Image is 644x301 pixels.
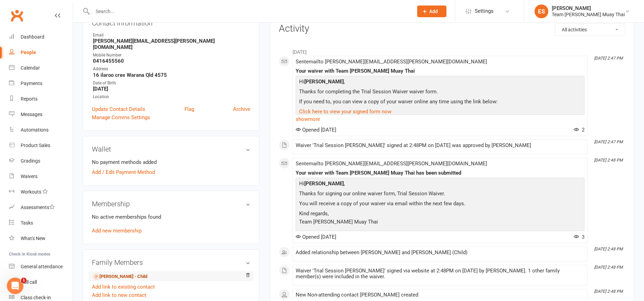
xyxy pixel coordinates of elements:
[297,189,583,199] p: Thanks for signing our online waiver form, Trial Session Waiver.
[93,32,250,39] div: Email
[296,250,584,256] div: Added relationship between [PERSON_NAME] and [PERSON_NAME] (Child)
[297,77,583,87] p: Hi ,
[296,114,584,124] a: show more
[296,234,336,240] span: Opened [DATE]
[9,184,73,200] a: Workouts
[552,5,625,11] div: [PERSON_NAME]
[296,160,487,167] span: Sent email to [PERSON_NAME][EMAIL_ADDRESS][PERSON_NAME][DOMAIN_NAME]
[21,205,55,210] div: Assessments
[92,213,250,221] p: No active memberships found
[184,105,194,113] a: Flag
[297,97,583,107] p: If you need to, you can view a copy of your waiver online any time using the link below:
[297,199,583,209] p: You will receive a copy of your waiver via email within the next few days.
[296,170,584,176] div: Your waiver with Team [PERSON_NAME] Muay Thai has been submitted
[304,180,344,187] strong: [PERSON_NAME]
[296,292,584,298] div: New Non-attending contact [PERSON_NAME] created
[21,295,51,300] div: Class check-in
[93,80,250,86] div: Date of Birth
[304,79,344,85] strong: [PERSON_NAME]
[91,7,408,16] input: Search...
[93,52,250,59] div: Mobile Number
[9,153,73,169] a: Gradings
[92,283,155,291] a: Add link to existing contact
[9,45,73,60] a: People
[297,179,583,189] p: Hi ,
[574,127,584,133] span: 2
[93,38,250,50] strong: [PERSON_NAME][EMAIL_ADDRESS][PERSON_NAME][DOMAIN_NAME]
[279,23,625,34] h3: Activity
[8,7,25,24] a: Clubworx
[93,86,250,92] strong: [DATE]
[9,76,73,91] a: Payments
[92,145,250,153] h3: Wallet
[9,29,73,45] a: Dashboard
[594,56,623,61] i: [DATE] 2:47 PM
[9,231,73,246] a: What's New
[552,11,625,18] div: Team [PERSON_NAME] Muay Thai
[93,273,147,280] a: [PERSON_NAME] - Child
[9,91,73,107] a: Reports
[296,59,487,65] span: Sent email to [PERSON_NAME][EMAIL_ADDRESS][PERSON_NAME][DOMAIN_NAME]
[21,96,38,102] div: Reports
[21,189,41,195] div: Workouts
[7,278,23,294] iframe: Intercom live chat
[417,6,446,17] button: Add
[21,34,44,40] div: Dashboard
[92,168,155,176] a: Add / Edit Payment Method
[21,112,42,117] div: Messages
[594,247,623,251] i: [DATE] 2:48 PM
[429,9,438,14] span: Add
[594,289,623,294] i: [DATE] 2:48 PM
[21,264,63,269] div: General attendance
[9,107,73,122] a: Messages
[93,66,250,72] div: Address
[21,127,49,133] div: Automations
[92,200,250,208] h3: Membership
[92,105,145,113] a: Update Contact Details
[93,94,250,100] div: Location
[296,143,584,148] div: Waiver 'Trial Session [PERSON_NAME]' signed at 2:48PM on [DATE] was approved by [PERSON_NAME]
[21,65,40,71] div: Calendar
[9,215,73,231] a: Tasks
[92,158,250,166] li: No payment methods added
[92,228,141,234] a: Add new membership
[21,174,38,179] div: Waivers
[296,68,584,74] div: Your waiver with Team [PERSON_NAME] Muay Thai
[9,138,73,153] a: Product Sales
[21,158,40,164] div: Gradings
[475,3,494,19] span: Settings
[535,4,548,18] div: ES
[594,139,623,144] i: [DATE] 2:47 PM
[9,169,73,184] a: Waivers
[93,58,250,64] strong: 0416455560
[21,143,50,148] div: Product Sales
[21,279,37,285] div: Roll call
[233,105,250,113] a: Archive
[92,291,146,299] a: Add link to new contact
[92,259,250,266] h3: Family Members
[9,259,73,274] a: General attendance kiosk mode
[297,87,583,97] p: Thanks for completing the Trial Session Waiver waiver form.
[93,72,250,78] strong: 16 ilaroo cres Warana Qld 4575
[92,17,250,27] h3: Contact information
[594,158,623,163] i: [DATE] 2:48 PM
[594,265,623,270] i: [DATE] 2:48 PM
[9,60,73,76] a: Calendar
[299,108,391,115] a: Click here to view your signed form now
[21,50,36,55] div: People
[21,278,27,283] span: 1
[296,127,336,133] span: Opened [DATE]
[9,200,73,215] a: Assessments
[574,234,584,240] span: 3
[279,45,625,56] li: [DATE]
[9,274,73,290] a: Roll call
[9,122,73,138] a: Automations
[297,209,583,228] p: Kind regards, Team [PERSON_NAME] Muay Thai
[21,81,42,86] div: Payments
[92,113,150,122] a: Manage Comms Settings
[296,268,584,280] div: Waiver 'Trial Session [PERSON_NAME]' signed via website at 2:48PM on [DATE] by [PERSON_NAME]. 1 o...
[21,236,45,241] div: What's New
[21,220,33,226] div: Tasks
